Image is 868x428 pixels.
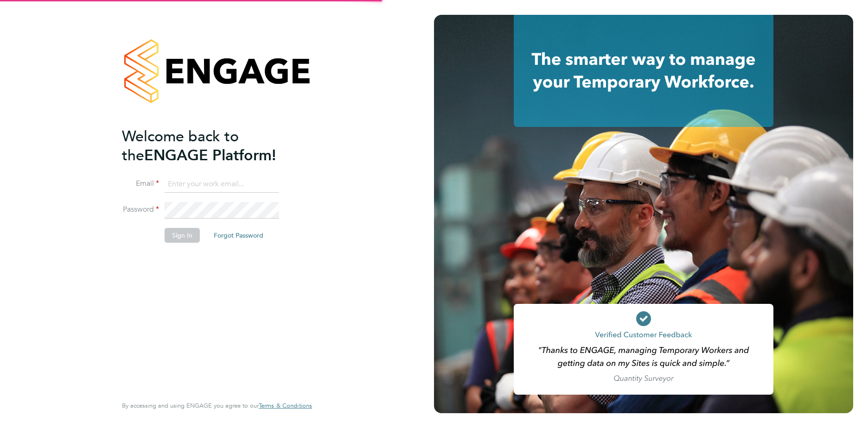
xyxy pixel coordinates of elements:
a: Terms & Conditions [259,402,312,409]
h2: ENGAGE Platform! [122,127,303,165]
span: Welcome back to the [122,127,239,164]
button: Forgot Password [206,228,271,243]
input: Enter your work email... [165,176,279,193]
label: Password [122,205,159,214]
span: By accessing and using ENGAGE you agree to our [122,402,312,409]
span: Terms & Conditions [259,402,312,409]
label: Email [122,179,159,189]
button: Sign In [165,228,200,243]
